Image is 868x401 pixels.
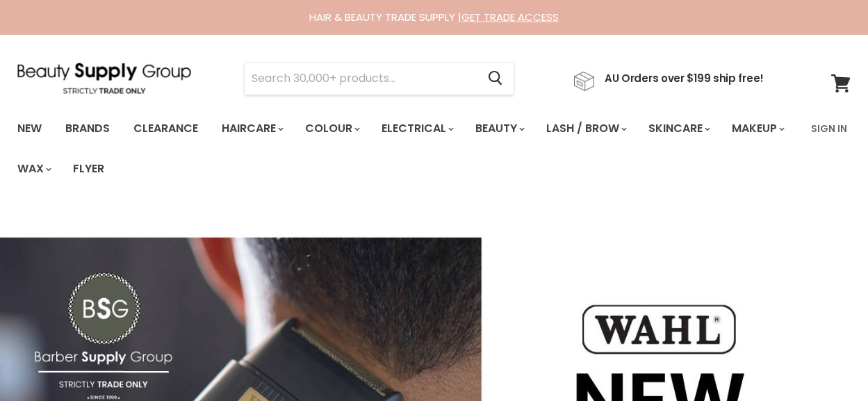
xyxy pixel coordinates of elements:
[536,114,635,143] a: Lash / Brow
[211,114,292,143] a: Haircare
[7,108,803,189] ul: Main menu
[123,114,208,143] a: Clearance
[477,63,514,95] button: Search
[244,62,514,95] form: Product
[461,10,559,24] a: GET TRADE ACCESS
[63,154,115,183] a: Flyer
[295,114,368,143] a: Colour
[55,114,120,143] a: Brands
[465,114,533,143] a: Beauty
[245,63,477,95] input: Search
[371,114,462,143] a: Electrical
[799,336,854,387] iframe: Gorgias live chat messenger
[7,154,60,183] a: Wax
[803,114,855,143] a: Sign In
[638,114,719,143] a: Skincare
[721,114,793,143] a: Makeup
[7,114,52,143] a: New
